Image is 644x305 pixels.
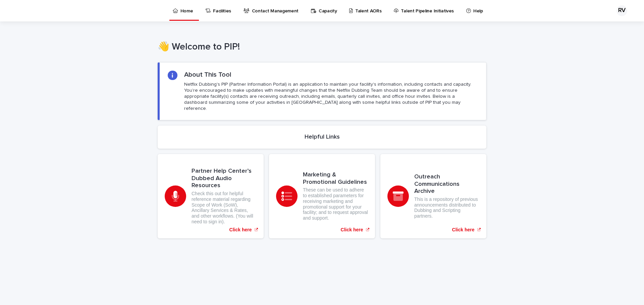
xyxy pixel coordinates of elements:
[414,173,479,195] h3: Outreach Communications Archive
[192,168,257,189] h3: Partner Help Center’s Dubbed Audio Resources
[380,154,486,238] a: Click here
[158,154,264,238] a: Click here
[305,134,340,141] h2: Helpful Links
[616,5,627,16] div: RV
[184,81,478,112] p: Netflix Dubbing's PIP (Partner Information Portal) is an application to maintain your facility's ...
[341,227,363,233] p: Click here
[192,191,257,225] p: Check this out for helpful reference material regarding Scope of Work (SoW), Ancillary Services &...
[414,197,479,219] p: This is a repository of previous announcements distributed to Dubbing and Scripting partners.
[184,71,231,79] h2: About This Tool
[229,227,252,233] p: Click here
[158,42,486,53] h1: 👋 Welcome to PIP!
[303,187,368,221] p: These can be used to adhere to established parameters for receiving marketing and promotional sup...
[452,227,475,233] p: Click here
[269,154,375,238] a: Click here
[303,171,368,186] h3: Marketing & Promotional Guidelines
